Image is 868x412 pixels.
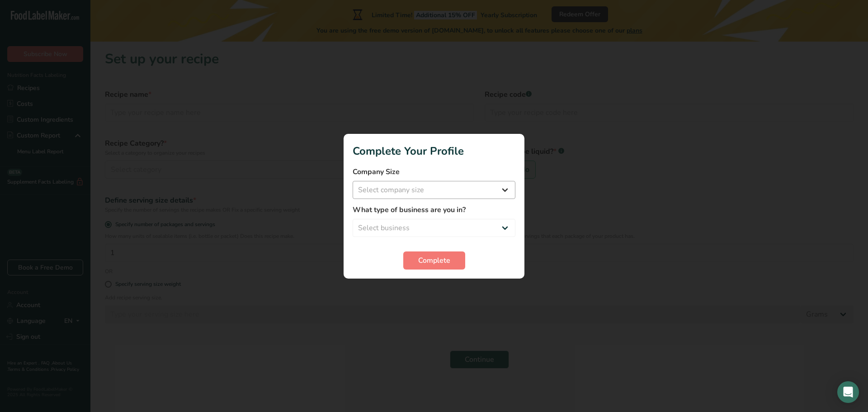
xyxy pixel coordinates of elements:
div: Open Intercom Messenger [837,381,859,403]
h1: Complete Your Profile [353,143,515,159]
span: Complete [418,255,450,266]
label: What type of business are you in? [353,204,515,215]
label: Company Size [353,166,515,177]
button: Complete [403,251,465,270]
